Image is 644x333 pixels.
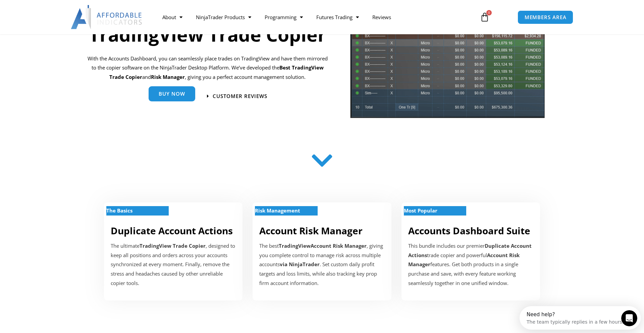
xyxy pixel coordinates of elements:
[621,310,637,326] iframe: Intercom live chat
[213,94,267,99] span: Customer Reviews
[111,224,233,237] a: Duplicate Account Actions
[408,241,533,288] div: This bundle includes our premier trade copier and powerful features. Get both products in a singl...
[310,9,366,25] a: Futures Trading
[7,6,104,11] div: Need help?
[486,10,492,15] span: 0
[140,242,206,249] strong: TradingView Trade Copier
[470,7,499,27] a: 0
[3,3,124,21] div: Open Intercom Messenger
[518,10,574,24] a: MEMBERS AREA
[106,207,132,214] strong: The Basics
[350,4,545,124] img: tradecopier | Affordable Indicators – NinjaTrader
[151,74,185,80] strong: Risk Manager
[111,241,236,288] p: The ultimate , designed to keep all positions and orders across your accounts synchronized at eve...
[149,87,195,102] a: Buy Now
[86,21,329,47] h1: TradingView Trade Copier
[279,242,311,249] strong: TradingView
[408,224,530,237] a: Accounts Dashboard Suite
[408,252,520,268] strong: Account Risk Manager
[189,9,258,25] a: NinjaTrader Products
[408,242,532,258] strong: Duplicate Account Actions
[258,9,310,25] a: Programming
[159,92,185,97] span: Buy Now
[255,207,300,214] strong: Risk Management
[520,306,641,330] iframe: Intercom live chat discovery launcher
[311,242,367,249] strong: Account Risk Manager
[259,241,384,288] p: The best , giving you complete control to manage risk across multiple accounts . Set custom daily...
[207,94,267,99] a: Customer Reviews
[280,261,320,268] strong: via NinjaTrader
[366,9,398,25] a: Reviews
[156,9,189,25] a: About
[71,5,143,29] img: LogoAI | Affordable Indicators – NinjaTrader
[7,11,104,18] div: The team typically replies in a few hours.
[404,207,437,214] strong: Most Popular
[86,54,329,82] p: With the Accounts Dashboard, you can seamlessly place trades on TradingView and have them mirrore...
[156,9,472,25] nav: Menu
[525,15,567,20] span: MEMBERS AREA
[259,224,363,237] a: Account Risk Manager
